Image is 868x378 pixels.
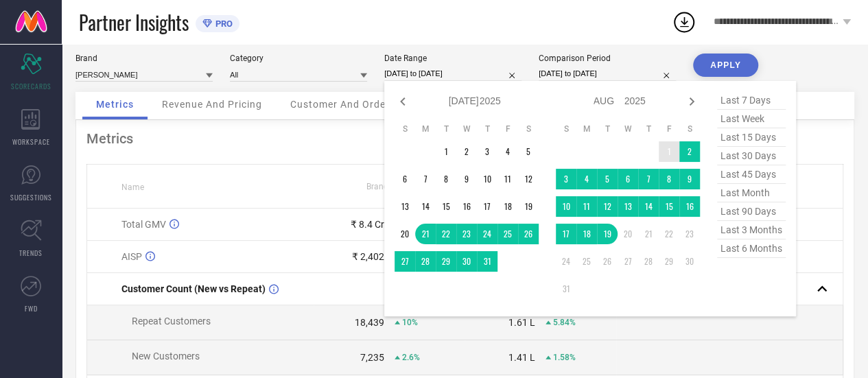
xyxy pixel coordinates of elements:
[11,81,51,91] span: SCORECARDS
[553,353,576,362] span: 1.58%
[508,352,535,363] div: 1.41 L
[477,169,497,189] td: Thu Jul 10 2025
[553,318,576,327] span: 5.84%
[121,182,144,192] span: Name
[19,248,43,258] span: TRENDS
[717,184,786,202] span: last month
[618,123,638,134] th: Wednesday
[679,169,700,189] td: Sat Aug 09 2025
[415,251,436,272] td: Mon Jul 28 2025
[659,169,679,189] td: Fri Aug 08 2025
[717,147,786,165] span: last 30 days
[717,202,786,221] span: last 90 days
[477,141,497,162] td: Thu Jul 03 2025
[576,123,597,134] th: Monday
[162,99,262,110] span: Revenue And Pricing
[79,8,189,36] span: Partner Insights
[638,251,659,272] td: Thu Aug 28 2025
[556,279,576,299] td: Sun Aug 31 2025
[638,169,659,189] td: Thu Aug 07 2025
[436,141,456,162] td: Tue Jul 01 2025
[230,54,367,63] div: Category
[518,224,539,244] td: Sat Jul 26 2025
[672,10,696,34] div: Open download list
[436,123,456,134] th: Tuesday
[638,196,659,217] td: Thu Aug 14 2025
[366,182,412,191] span: Brand Value
[96,99,134,110] span: Metrics
[576,196,597,217] td: Mon Aug 11 2025
[132,316,211,327] span: Repeat Customers
[121,219,166,230] span: Total GMV
[456,169,477,189] td: Wed Jul 09 2025
[395,251,415,272] td: Sun Jul 27 2025
[539,67,676,81] input: Select comparison period
[395,123,415,134] th: Sunday
[415,169,436,189] td: Mon Jul 07 2025
[290,99,395,110] span: Customer And Orders
[518,169,539,189] td: Sat Jul 12 2025
[679,224,700,244] td: Sat Aug 23 2025
[360,352,384,363] div: 7,235
[395,196,415,217] td: Sun Jul 13 2025
[436,251,456,272] td: Tue Jul 29 2025
[618,196,638,217] td: Wed Aug 13 2025
[355,317,384,328] div: 18,439
[497,123,518,134] th: Friday
[436,196,456,217] td: Tue Jul 15 2025
[395,169,415,189] td: Sun Jul 06 2025
[121,283,266,294] span: Customer Count (New vs Repeat)
[456,123,477,134] th: Wednesday
[86,130,843,147] div: Metrics
[576,224,597,244] td: Mon Aug 18 2025
[679,141,700,162] td: Sat Aug 02 2025
[556,123,576,134] th: Sunday
[436,224,456,244] td: Tue Jul 22 2025
[415,196,436,217] td: Mon Jul 14 2025
[477,123,497,134] th: Thursday
[597,224,618,244] td: Tue Aug 19 2025
[508,317,535,328] div: 1.61 L
[659,224,679,244] td: Fri Aug 22 2025
[518,141,539,162] td: Sat Jul 05 2025
[556,169,576,189] td: Sun Aug 03 2025
[132,351,200,362] span: New Customers
[395,93,411,110] div: Previous month
[618,224,638,244] td: Wed Aug 20 2025
[477,251,497,272] td: Thu Jul 31 2025
[556,251,576,272] td: Sun Aug 24 2025
[121,251,142,262] span: AISP
[659,196,679,217] td: Fri Aug 15 2025
[576,251,597,272] td: Mon Aug 25 2025
[25,303,38,314] span: FWD
[539,54,676,63] div: Comparison Period
[212,19,233,29] span: PRO
[415,123,436,134] th: Monday
[683,93,700,110] div: Next month
[717,165,786,184] span: last 45 days
[597,251,618,272] td: Tue Aug 26 2025
[456,196,477,217] td: Wed Jul 16 2025
[659,123,679,134] th: Friday
[556,196,576,217] td: Sun Aug 10 2025
[395,224,415,244] td: Sun Jul 20 2025
[436,169,456,189] td: Tue Jul 08 2025
[402,318,418,327] span: 10%
[456,141,477,162] td: Wed Jul 02 2025
[717,239,786,258] span: last 6 months
[456,224,477,244] td: Wed Jul 23 2025
[497,224,518,244] td: Fri Jul 25 2025
[717,91,786,110] span: last 7 days
[597,196,618,217] td: Tue Aug 12 2025
[618,251,638,272] td: Wed Aug 27 2025
[597,169,618,189] td: Tue Aug 05 2025
[456,251,477,272] td: Wed Jul 30 2025
[638,224,659,244] td: Thu Aug 21 2025
[497,169,518,189] td: Fri Jul 11 2025
[477,224,497,244] td: Thu Jul 24 2025
[679,123,700,134] th: Saturday
[659,141,679,162] td: Fri Aug 01 2025
[351,219,384,230] div: ₹ 8.4 Cr
[693,54,758,77] button: APPLY
[497,196,518,217] td: Fri Jul 18 2025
